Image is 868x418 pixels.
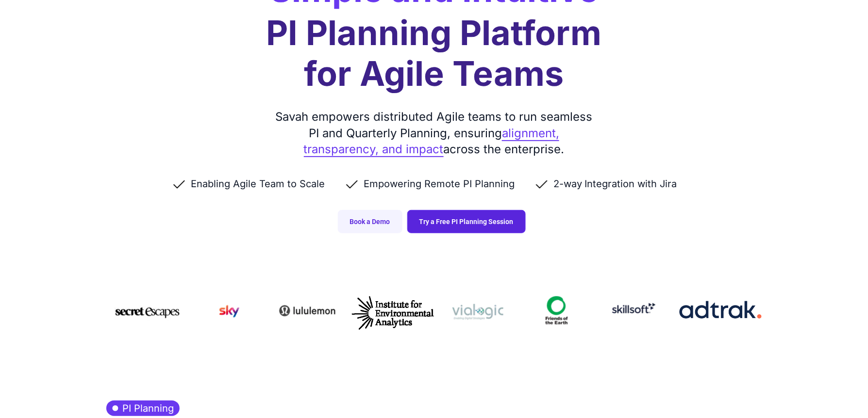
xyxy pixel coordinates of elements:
h3: PI Planning [106,401,180,416]
li: Enabling Agile Team to Scale [171,177,344,191]
a: Try a Free PI Planning Session [407,210,526,233]
div: Savah empowers distributed Agile teams to run seamless PI and Quarterly Planning, ensuring across... [271,109,597,158]
a: Book a Demo [338,210,402,233]
li: 2-way Integration with Jira [534,177,697,191]
iframe: Chat Widget [819,371,868,418]
li: Empowering Remote PI Planning [344,177,534,191]
h1: PI Planning Platform for Agile Teams [267,13,602,94]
